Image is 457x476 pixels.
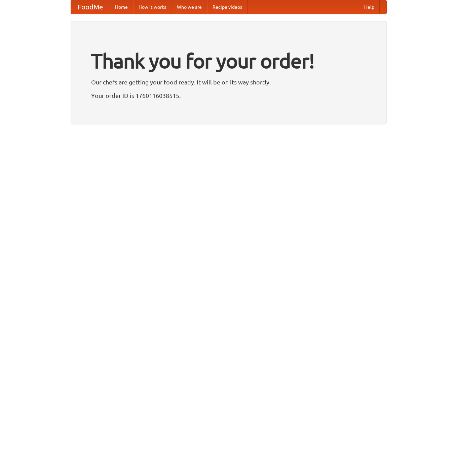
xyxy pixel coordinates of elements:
a: FoodMe [71,0,110,14]
a: Help [359,0,380,14]
h1: Thank you for your order! [91,45,366,77]
a: Recipe videos [207,0,247,14]
p: Your order ID is 1760116038515. [91,90,366,101]
a: Who we are [172,0,207,14]
p: Our chefs are getting your food ready. It will be on its way shortly. [91,77,366,87]
a: Home [110,0,133,14]
a: How it works [133,0,172,14]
